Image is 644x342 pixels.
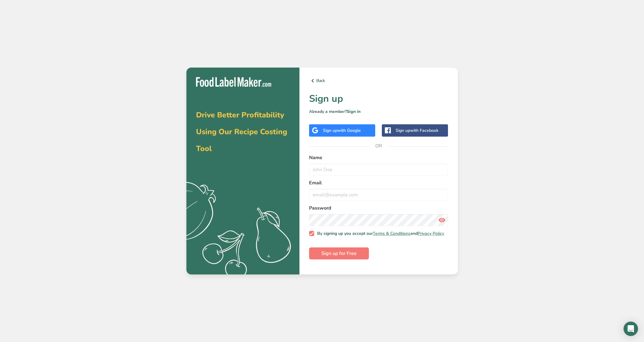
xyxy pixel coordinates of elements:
[418,231,444,236] a: Privacy Policy
[309,92,448,106] h1: Sign up
[370,137,388,155] span: OR
[624,322,638,336] div: Open Intercom Messenger
[396,127,438,134] div: Sign up
[314,231,444,236] span: By signing up you accept our and
[321,250,357,257] span: Sign up for Free
[309,247,369,259] button: Sign up for Free
[309,77,448,84] a: Back
[196,110,287,154] span: Drive Better Profitability Using Our Recipe Costing Tool
[323,127,361,134] div: Sign up
[309,179,448,186] label: Email
[309,189,448,201] input: email@example.com
[309,164,448,176] input: John Doe
[309,204,448,212] label: Password
[347,109,360,114] a: Sign in
[309,154,448,161] label: Name
[337,128,361,133] span: with Google
[196,77,271,87] img: Food Label Maker
[373,231,410,236] a: Terms & Conditions
[309,108,448,115] p: Already a member?
[410,128,438,133] span: with Facebook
